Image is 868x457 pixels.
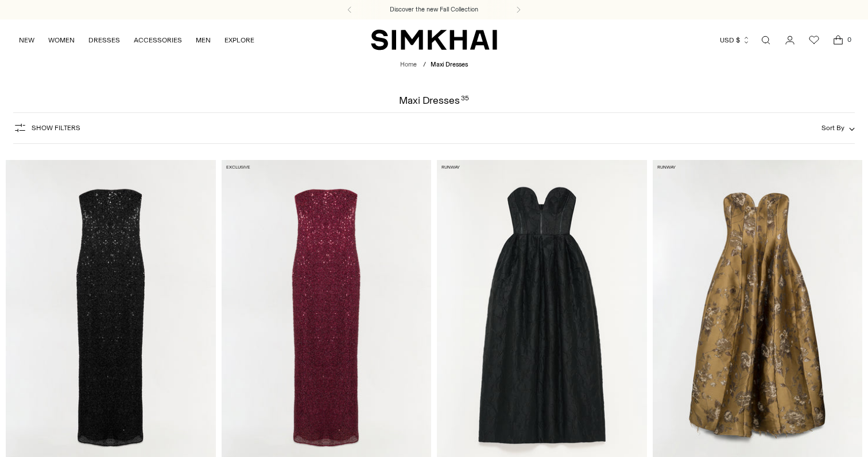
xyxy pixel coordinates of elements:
a: Wishlist [803,29,826,52]
a: NEW [19,28,34,53]
h1: Maxi Dresses [399,95,468,106]
a: DRESSES [88,28,120,53]
span: Show Filters [32,124,80,132]
a: Home [400,61,417,68]
button: Show Filters [13,119,80,137]
div: / [423,60,426,70]
button: USD $ [720,28,750,53]
span: Sort By [821,124,844,132]
nav: breadcrumbs [400,60,468,70]
a: Open search modal [754,29,777,52]
span: Maxi Dresses [431,61,468,68]
span: 0 [844,34,854,45]
a: EXPLORE [224,28,254,53]
a: ACCESSORIES [134,28,182,53]
a: Open cart modal [827,29,850,52]
a: MEN [196,28,211,53]
button: Sort By [821,122,855,134]
a: WOMEN [48,28,75,53]
a: Go to the account page [778,29,801,52]
a: Discover the new Fall Collection [390,5,478,14]
a: SIMKHAI [371,29,497,51]
div: 35 [461,95,469,106]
